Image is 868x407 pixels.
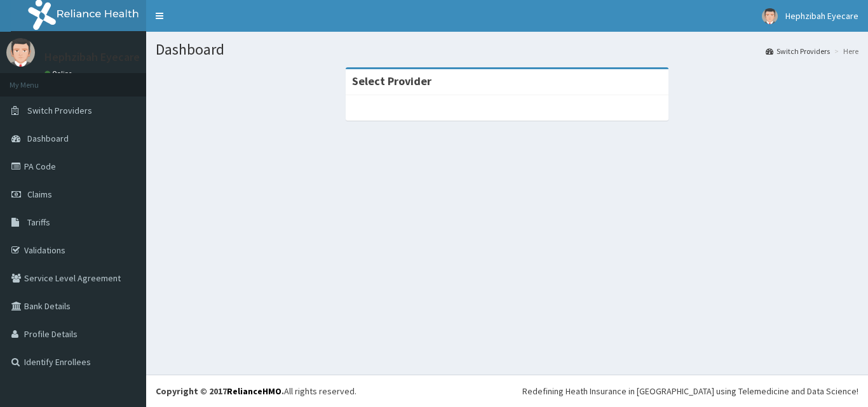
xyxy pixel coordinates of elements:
span: Claims [27,189,52,200]
li: Here [831,46,858,57]
span: Switch Providers [27,105,92,116]
strong: Select Provider [352,74,431,88]
span: Dashboard [27,133,69,144]
p: Hephzibah Eyecare [44,51,140,63]
strong: Copyright © 2017 . [156,385,284,397]
div: Redefining Heath Insurance in [GEOGRAPHIC_DATA] using Telemedicine and Data Science! [522,385,858,397]
a: RelianceHMO [227,385,281,397]
img: User Image [762,8,778,24]
h1: Dashboard [156,41,858,58]
img: User Image [6,38,35,67]
span: Hephzibah Eyecare [785,10,858,22]
a: Switch Providers [766,46,830,57]
footer: All rights reserved. [146,375,868,407]
span: Tariffs [27,217,50,228]
a: Online [44,69,75,78]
